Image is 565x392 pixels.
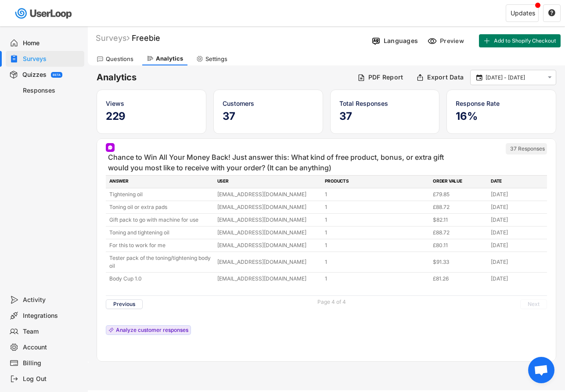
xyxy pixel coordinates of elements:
[13,4,75,22] img: userloop-logo-01.svg
[440,37,466,45] div: Preview
[548,9,556,17] button: 
[109,254,212,270] div: Tester pack of the toning/tightening body oil
[476,73,482,81] text: 
[339,110,431,123] h5: 37
[325,216,428,224] div: 1
[491,258,543,266] div: [DATE]
[109,178,212,186] div: ANSWER
[433,241,486,249] div: £80.11
[475,74,483,82] button: 
[223,110,314,123] h5: 37
[325,241,428,249] div: 1
[479,34,561,47] button: Add to Shopify Checkout
[510,145,545,152] div: 37 Responses
[433,216,486,224] div: $82.11
[106,55,133,63] div: Questions
[109,275,212,283] div: Body Cup 1.0
[116,327,188,333] div: Analyze customer responses
[325,229,428,237] div: 1
[109,191,212,198] div: Tightening oil
[217,203,320,211] div: [EMAIL_ADDRESS][DOMAIN_NAME]
[223,99,314,108] div: Customers
[23,86,81,95] div: Responses
[217,216,320,224] div: [EMAIL_ADDRESS][DOMAIN_NAME]
[486,73,543,82] input: Select Date Range
[217,241,320,249] div: [EMAIL_ADDRESS][DOMAIN_NAME]
[456,99,547,108] div: Response Rate
[548,74,552,81] text: 
[325,258,428,266] div: 1
[433,203,486,211] div: £88.72
[511,10,535,16] div: Updates
[520,299,547,309] button: Next
[109,229,212,237] div: Toning and tightening oil
[491,216,543,224] div: [DATE]
[548,9,555,17] text: 
[384,37,418,45] div: Languages
[528,357,554,383] div: Open chat
[491,191,543,198] div: [DATE]
[217,191,320,198] div: [EMAIL_ADDRESS][DOMAIN_NAME]
[433,178,486,186] div: ORDER VALUE
[433,275,486,283] div: £81.26
[23,296,81,304] div: Activity
[491,229,543,237] div: [DATE]
[317,299,346,305] div: Page 4 of 4
[23,359,81,367] div: Billing
[491,241,543,249] div: [DATE]
[205,55,227,63] div: Settings
[23,55,81,63] div: Surveys
[22,71,47,79] div: Quizzes
[427,73,464,81] div: Export Data
[23,312,81,320] div: Integrations
[433,191,486,198] div: £79.85
[96,33,130,43] div: Surveys
[156,55,183,62] div: Analytics
[217,229,320,237] div: [EMAIL_ADDRESS][DOMAIN_NAME]
[23,375,81,383] div: Log Out
[109,241,212,249] div: For this to work for me
[325,203,428,211] div: 1
[494,38,556,43] span: Add to Shopify Checkout
[23,327,81,336] div: Team
[491,275,543,283] div: [DATE]
[433,258,486,266] div: $91.33
[106,299,143,309] button: Previous
[433,229,486,237] div: £88.72
[456,110,547,123] h5: 16%
[23,39,81,47] div: Home
[108,145,113,150] img: Open Ended
[109,203,212,211] div: Toning oil or extra pads
[217,258,320,266] div: [EMAIL_ADDRESS][DOMAIN_NAME]
[368,73,403,81] div: PDF Report
[491,203,543,211] div: [DATE]
[546,74,554,81] button: 
[491,178,543,186] div: DATE
[106,99,197,108] div: Views
[325,275,428,283] div: 1
[217,178,320,186] div: USER
[23,343,81,352] div: Account
[97,72,351,83] h6: Analytics
[109,216,212,224] div: Gift pack to go with machine for use
[53,73,61,76] div: BETA
[108,152,450,173] div: Chance to Win All Your Money Back! Just answer this: What kind of free product, bonus, or extra g...
[106,110,197,123] h5: 229
[217,275,320,283] div: [EMAIL_ADDRESS][DOMAIN_NAME]
[325,191,428,198] div: 1
[132,33,160,43] font: Freebie
[325,178,428,186] div: PRODUCTS
[371,36,381,46] img: Language%20Icon.svg
[339,99,431,108] div: Total Responses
